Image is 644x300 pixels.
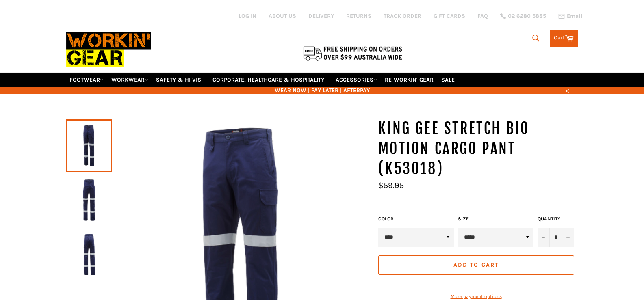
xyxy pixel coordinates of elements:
label: Color [378,216,454,222]
h1: KING GEE Stretch Bio Motion Cargo Pant (K53018) [378,119,578,179]
span: $59.95 [378,181,404,190]
img: Workin Gear [70,232,108,277]
img: Workin Gear leaders in Workwear, Safety Boots, PPE, Uniforms. Australia's No.1 in Workwear [66,26,151,72]
img: Workin Gear [70,178,108,222]
a: FAQ [477,12,488,20]
a: ACCESSORIES [332,73,380,87]
a: 02 6280 5885 [500,13,546,19]
span: Add to Cart [453,261,499,268]
a: RE-WORKIN' GEAR [382,73,437,87]
a: CORPORATE, HEALTHCARE & HOSPITALITY [209,73,331,87]
button: Increase item quantity by one [562,228,574,247]
a: Log in [239,13,256,19]
img: Flat $9.95 shipping Australia wide [302,45,403,62]
a: FOOTWEAR [66,73,107,87]
a: WORKWEAR [108,73,152,87]
button: Add to Cart [378,255,574,275]
a: SAFETY & HI VIS [153,73,208,87]
button: Reduce item quantity by one [538,228,550,247]
a: TRACK ORDER [384,12,421,20]
a: RETURNS [346,12,371,20]
span: WEAR NOW | PAY LATER | AFTERPAY [66,86,578,94]
a: Email [558,13,582,19]
a: Cart [550,30,578,47]
a: GIFT CARDS [434,12,465,20]
label: Size [458,216,533,222]
a: SALE [438,73,458,87]
a: More payment options [378,293,574,300]
label: Quantity [538,216,574,222]
span: 02 6280 5885 [508,13,546,19]
a: ABOUT US [269,12,296,20]
span: Email [567,13,582,19]
a: DELIVERY [308,12,334,20]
